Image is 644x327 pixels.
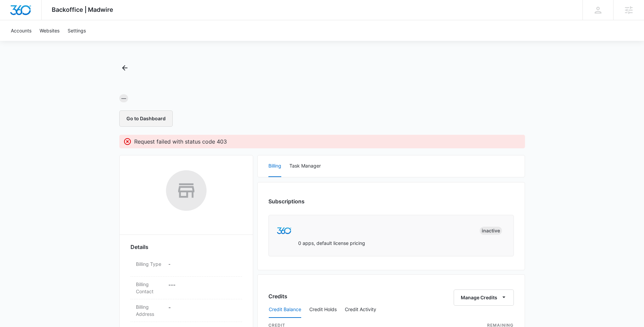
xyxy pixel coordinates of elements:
div: Billing Type- [130,256,242,277]
div: — [119,94,128,102]
img: marketing360Logo [277,227,291,234]
span: Backoffice | Madwire [52,6,113,13]
button: Credit Balance [269,302,301,318]
div: Billing Contact--- [130,277,242,299]
button: Credit Activity [345,302,376,318]
span: Details [130,243,148,251]
dd: - [168,303,237,318]
button: Back [119,62,130,73]
h3: Subscriptions [268,197,305,205]
button: Task Manager [289,155,321,177]
h3: Credits [268,292,287,300]
button: Credit Holds [309,302,337,318]
button: Billing [268,155,281,177]
dt: Billing Contact [136,281,163,295]
p: 0 apps, default license pricing [298,240,365,247]
a: Settings [64,20,90,41]
a: Websites [35,20,64,41]
a: Accounts [7,20,35,41]
p: - [168,260,237,268]
dt: Billing Type [136,260,163,268]
button: Go to Dashboard [119,110,173,127]
div: INACTIVE [480,227,502,235]
dd: - - - [168,281,237,295]
div: Billing Address- [130,299,242,322]
button: Manage Credits [454,290,514,306]
dt: Billing Address [136,303,163,318]
p: Request failed with status code 403 [134,137,227,146]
